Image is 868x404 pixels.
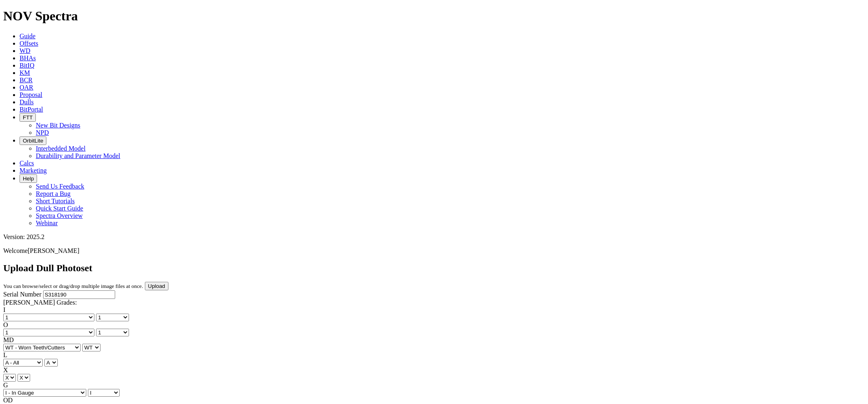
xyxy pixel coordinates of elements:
[20,62,34,69] a: BitIQ
[3,397,13,404] label: OD
[3,233,865,241] div: Version: 2025.2
[20,40,38,47] a: Offsets
[20,113,36,122] button: FTT
[36,129,49,136] a: NPD
[20,47,31,54] a: WD
[20,77,33,83] a: BCR
[20,84,33,91] a: OAR
[23,114,33,121] span: FTT
[20,167,47,174] a: Marketing
[36,212,83,219] a: Spectra Overview
[36,122,80,129] a: New Bit Designs
[3,382,8,389] label: G
[3,306,5,313] label: I
[28,247,79,254] span: [PERSON_NAME]
[23,176,34,182] span: Help
[3,9,865,24] h1: NOV Spectra
[3,321,8,328] label: O
[23,138,43,144] span: OrbitLite
[36,220,58,226] a: Webinar
[3,336,14,343] label: MD
[3,367,8,373] label: X
[3,263,865,274] h2: Upload Dull Photoset
[36,145,85,152] a: Interbedded Model
[20,174,37,183] button: Help
[20,136,46,145] button: OrbitLite
[36,152,120,159] a: Durability and Parameter Model
[3,351,7,358] label: L
[20,55,36,61] a: BHAs
[20,99,34,105] a: Dulls
[20,91,42,98] a: Proposal
[20,160,34,167] a: Calcs
[20,106,43,113] a: BitPortal
[3,247,865,255] p: Welcome
[36,190,70,197] a: Report a Bug
[3,291,42,298] label: Serial Number
[36,205,83,212] a: Quick Start Guide
[145,282,168,290] input: Upload
[3,283,143,289] small: You can browse/select or drag/drop multiple image files at once.
[36,198,75,204] a: Short Tutorials
[20,69,30,76] a: KM
[3,299,865,306] div: [PERSON_NAME] Grades:
[20,33,35,40] a: Guide
[36,183,84,190] a: Send Us Feedback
